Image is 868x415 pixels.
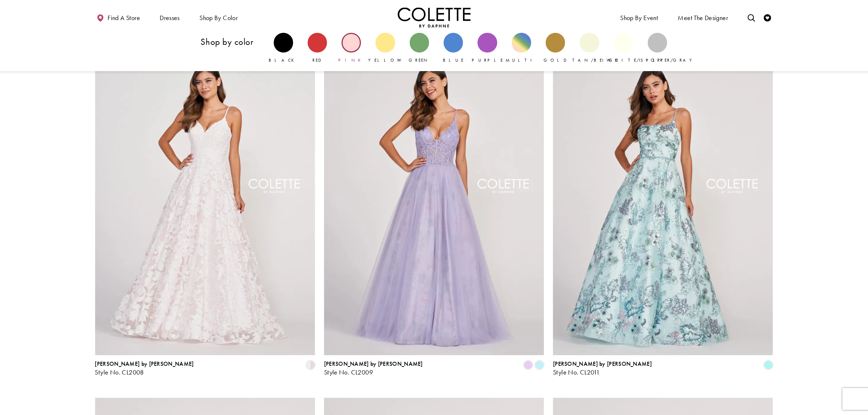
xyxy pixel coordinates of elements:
[444,33,463,63] a: Blue
[368,57,405,63] span: Yellow
[553,361,652,376] div: Colette by Daphne Style No. CL2011
[409,57,430,63] span: Green
[478,33,497,63] a: Purple
[375,33,395,63] a: Yellow
[620,14,658,22] span: Shop By Event
[618,7,660,27] span: Shop By Event
[746,7,757,27] a: Toggle search
[553,35,773,355] a: Visit Colette by Daphne Style No. CL2011 Page
[580,33,599,63] a: Tan/Beige
[398,7,471,27] a: Visit Home Page
[199,14,238,22] span: Shop by color
[198,7,240,27] span: Shop by color
[546,33,565,63] a: Gold
[398,7,471,27] img: Colette by Daphne
[553,360,652,368] span: [PERSON_NAME] by [PERSON_NAME]
[506,57,537,63] span: Multi
[95,7,142,27] a: Find a store
[678,14,728,22] span: Meet the designer
[108,14,140,22] span: Find a store
[201,37,266,47] h3: Shop by color
[308,33,327,63] a: Red
[95,368,144,376] span: Style No. CL2008
[764,361,773,369] i: Light Aqua
[324,360,423,368] span: [PERSON_NAME] by [PERSON_NAME]
[614,33,633,63] a: White/Ivory
[338,57,365,63] span: Pink
[324,368,373,376] span: Style No. CL2009
[269,57,298,63] span: Black
[641,57,696,63] span: Silver/Gray
[535,361,544,369] i: Light Blue
[762,7,773,27] a: Check Wishlist
[410,33,429,63] a: Green
[95,360,194,368] span: [PERSON_NAME] by [PERSON_NAME]
[160,14,180,22] span: Dresses
[512,33,531,63] a: Multi
[572,57,618,63] span: Tan/Beige
[648,33,667,63] a: Silver/Gray
[676,7,730,27] a: Meet the designer
[324,35,544,355] a: Visit Colette by Daphne Style No. CL2009 Page
[306,361,315,369] i: Diamond White/Pink
[158,7,182,27] span: Dresses
[274,33,293,63] a: Black
[607,57,667,63] span: White/Ivory
[524,361,533,369] i: Lilac
[342,33,361,63] a: Pink
[472,57,503,63] span: Purple
[544,57,567,63] span: Gold
[95,361,194,376] div: Colette by Daphne Style No. CL2008
[312,57,322,63] span: Red
[324,361,423,376] div: Colette by Daphne Style No. CL2009
[443,57,464,63] span: Blue
[95,35,315,355] a: Visit Colette by Daphne Style No. CL2008 Page
[553,368,600,376] span: Style No. CL2011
